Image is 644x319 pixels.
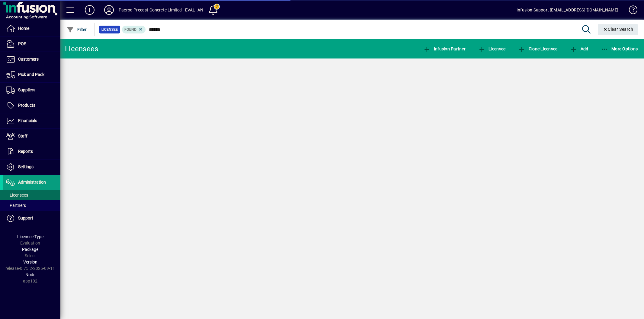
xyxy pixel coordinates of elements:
span: Licensee [101,27,118,33]
button: Add [569,43,590,54]
a: POS [3,36,60,52]
a: Financials [3,113,60,128]
a: Pick and Pack [3,67,60,82]
button: Infusion Partner [422,43,467,54]
a: Products [3,98,60,113]
a: Suppliers [3,83,60,98]
span: POS [18,41,26,46]
span: Infusion Partner [423,46,466,51]
span: Licensee Type [17,234,43,239]
span: Settings [18,164,34,169]
mat-chip: Found Status: Found [122,26,146,33]
span: Clone Licensee [518,46,557,51]
button: Clone Licensee [517,43,559,54]
div: Paeroa Precast Concrete Limited - EVAL -AN [119,5,203,15]
span: Found [124,27,136,32]
span: Node [25,272,35,277]
span: Administration [18,180,46,185]
button: Add [80,5,99,15]
span: More Options [601,46,638,51]
div: Licensees [65,44,98,54]
span: Financials [18,118,37,123]
span: Filter [67,27,87,32]
a: Home [3,21,60,36]
a: Knowledge Base [624,1,636,21]
button: Filter [65,24,88,35]
span: Home [18,26,29,31]
span: Suppliers [18,87,35,92]
span: Package [22,247,38,252]
span: Version [23,260,37,264]
button: More Options [600,43,639,54]
button: Licensee [477,43,507,54]
button: Profile [99,5,119,15]
span: Customers [18,57,39,62]
span: Pick and Pack [18,72,44,77]
a: Support [3,211,60,226]
a: Staff [3,129,60,144]
span: Support [18,216,33,220]
div: Infusion Support [EMAIL_ADDRESS][DOMAIN_NAME] [517,5,618,15]
a: Reports [3,144,60,159]
span: Products [18,103,35,108]
button: Clear [598,24,638,35]
span: Licensee [478,46,506,51]
span: Add [570,46,588,51]
span: Clear Search [603,27,633,32]
span: Staff [18,134,27,138]
span: Reports [18,149,33,154]
a: Licensees [3,190,60,200]
span: Partners [6,203,26,208]
a: Customers [3,52,60,67]
a: Settings [3,159,60,175]
span: Licensees [6,193,28,197]
a: Partners [3,200,60,210]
